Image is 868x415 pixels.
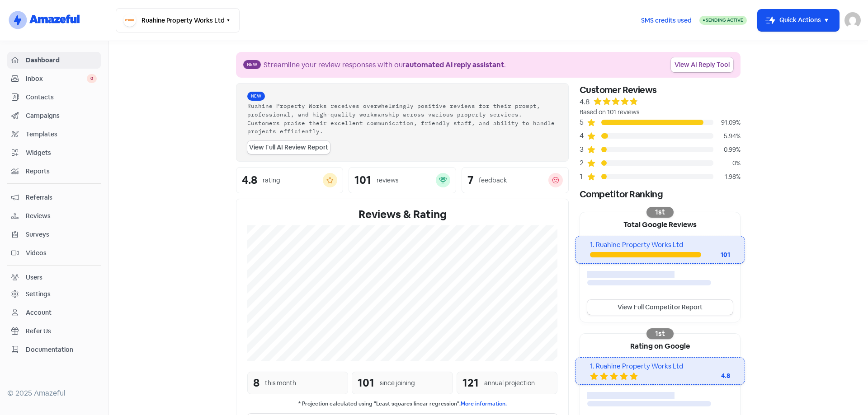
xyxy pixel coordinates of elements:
[7,163,101,180] a: Reports
[247,92,265,101] span: New
[580,158,587,168] div: 2
[7,107,101,124] a: Campaigns
[7,145,101,161] a: Widgets
[580,107,741,117] div: Based on 101 reviews
[7,341,101,358] a: Documentation
[26,289,51,299] div: Settings
[671,57,733,72] a: View AI Reply Tool
[247,206,557,223] div: Reviews & Rating
[26,193,97,202] span: Referrals
[467,175,473,186] div: 7
[590,240,730,250] div: 1. Ruahine Property Works Ltd
[7,388,101,399] div: © 2025 Amazeful
[580,334,740,357] div: Rating on Google
[26,56,97,65] span: Dashboard
[462,375,479,391] div: 121
[349,167,456,193] a: 101reviews
[587,300,733,315] a: View Full Competitor Report
[580,117,587,128] div: 5
[406,60,504,70] b: automated AI reply assistant
[26,248,97,258] span: Videos
[713,131,741,141] div: 5.94%
[26,211,97,221] span: Reviews
[7,269,101,286] a: Users
[462,167,569,193] a: 7feedback
[7,226,101,243] a: Surveys
[7,208,101,224] a: Reviews
[580,97,590,107] div: 4.8
[706,17,743,23] span: Sending Active
[484,378,535,388] div: annual projection
[580,171,587,182] div: 1
[646,328,674,339] div: 1st
[380,378,415,388] div: since joining
[830,379,859,406] iframe: chat widget
[26,74,87,84] span: Inbox
[26,111,97,121] span: Campaigns
[247,141,330,154] a: View Full AI Review Report
[264,60,506,70] div: Streamline your review responses with our .
[263,176,280,185] div: rating
[7,89,101,106] a: Contacts
[354,175,371,186] div: 101
[713,145,741,154] div: 0.99%
[26,326,97,336] span: Refer Us
[242,175,257,186] div: 4.8
[7,126,101,143] a: Templates
[26,273,42,282] div: Users
[580,131,587,141] div: 4
[265,378,296,388] div: this month
[641,16,692,25] span: SMS credits used
[243,60,261,69] span: New
[26,167,97,176] span: Reports
[694,371,730,381] div: 4.8
[479,176,507,185] div: feedback
[377,176,398,185] div: reviews
[699,15,747,26] a: Sending Active
[7,286,101,303] a: Settings
[461,400,507,407] a: More information.
[7,304,101,321] a: Account
[580,144,587,155] div: 3
[580,83,741,97] div: Customer Reviews
[253,375,259,391] div: 8
[590,361,730,372] div: 1. Ruahine Property Works Ltd
[713,118,741,127] div: 91.09%
[26,148,97,158] span: Widgets
[26,130,97,139] span: Templates
[358,375,374,391] div: 101
[116,8,240,33] button: Ruahine Property Works Ltd
[633,15,699,24] a: SMS credits used
[580,212,740,236] div: Total Google Reviews
[844,12,861,28] img: User
[247,102,557,135] div: Ruahine Property Works receives overwhelmingly positive reviews for their prompt, professional, a...
[236,167,343,193] a: 4.8rating
[7,189,101,206] a: Referrals
[26,308,52,317] div: Account
[580,187,741,201] div: Competitor Ranking
[26,345,97,354] span: Documentation
[701,250,730,260] div: 101
[646,207,674,218] div: 1st
[7,323,101,340] a: Refer Us
[87,74,97,83] span: 0
[713,159,741,168] div: 0%
[758,9,839,31] button: Quick Actions
[247,400,557,408] small: * Projection calculated using "Least squares linear regression".
[26,230,97,239] span: Surveys
[713,172,741,182] div: 1.98%
[7,52,101,69] a: Dashboard
[7,70,101,87] a: Inbox 0
[7,245,101,261] a: Videos
[26,93,97,102] span: Contacts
